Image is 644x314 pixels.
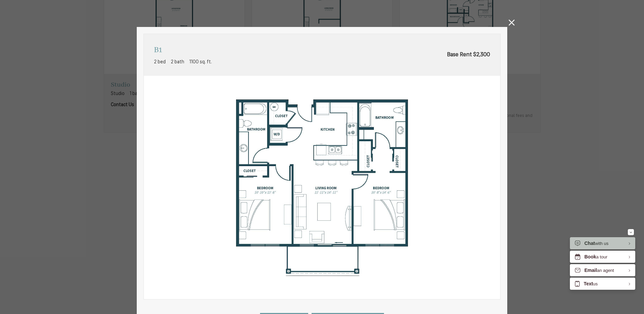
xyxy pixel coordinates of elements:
[144,76,500,300] img: B1 - 2 bedroom floorplan layout with 2 bathrooms and 1100 square feet
[171,59,184,66] span: 2 bath
[154,59,166,66] span: 2 bed
[447,51,490,59] span: Base Rent $2,300
[189,59,212,66] span: 1100 sq. ft.
[154,44,162,57] p: B1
